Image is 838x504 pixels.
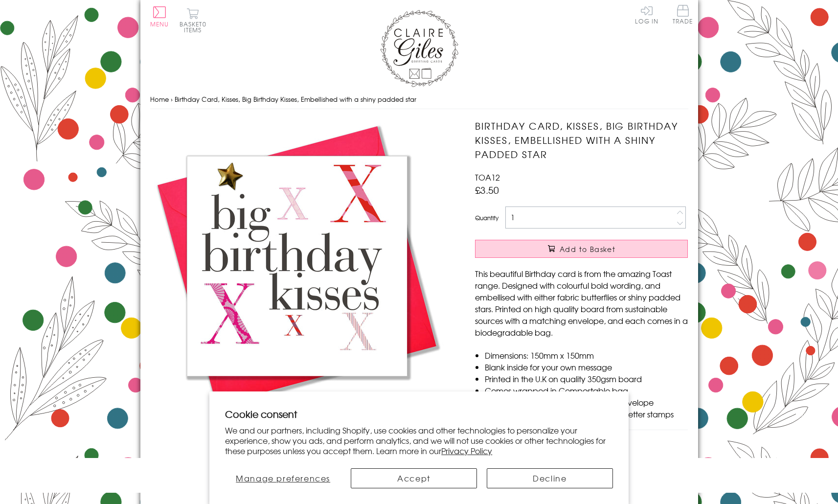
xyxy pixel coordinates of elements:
img: Claire Giles Greetings Cards [380,10,458,87]
button: Basket0 items [180,8,206,33]
span: TOA12 [475,171,500,183]
span: £3.50 [475,183,499,197]
button: Accept [351,468,477,488]
button: Manage preferences [225,468,341,488]
nav: breadcrumbs [150,90,688,110]
label: Quantity [475,213,498,222]
p: This beautiful Birthday card is from the amazing Toast range. Designed with colourful bold wordin... [475,268,688,338]
img: Birthday Card, Kisses, Big Birthday Kisses, Embellished with a shiny padded star [150,119,444,412]
a: Trade [673,5,693,26]
span: Trade [673,5,693,24]
span: Add to Basket [560,244,615,254]
li: Dimensions: 150mm x 150mm [485,349,688,361]
button: Decline [487,468,613,488]
button: Add to Basket [475,240,688,258]
span: 0 items [184,20,206,34]
span: › [171,94,173,104]
h2: Cookie consent [225,407,613,421]
span: Birthday Card, Kisses, Big Birthday Kisses, Embellished with a shiny padded star [175,94,416,104]
a: Log In [635,5,658,24]
li: Comes wrapped in Compostable bag [485,385,688,396]
button: Menu [150,6,169,27]
span: Manage preferences [236,472,330,484]
a: Home [150,94,169,104]
h1: Birthday Card, Kisses, Big Birthday Kisses, Embellished with a shiny padded star [475,119,688,161]
span: Menu [150,20,169,28]
p: We and our partners, including Shopify, use cookies and other technologies to personalize your ex... [225,425,613,456]
a: Privacy Policy [441,445,492,457]
li: Printed in the U.K on quality 350gsm board [485,373,688,385]
li: Blank inside for your own message [485,361,688,373]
